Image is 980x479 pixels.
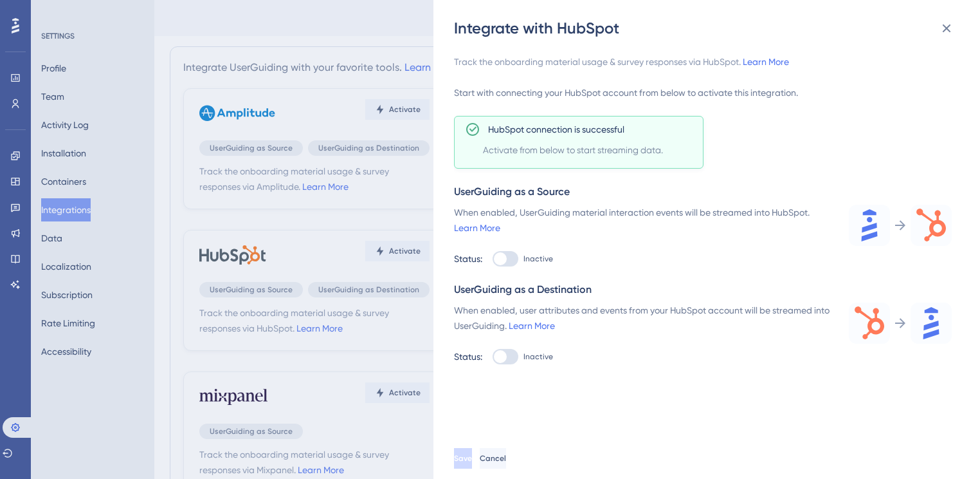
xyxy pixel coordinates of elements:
div: Integrate with HubSpot [454,18,962,39]
a: Learn More [509,321,555,331]
span: Cancel [480,453,506,464]
span: Inactive [523,352,553,362]
div: When enabled, UserGuiding material interaction events will be streamed into HubSpot. [454,205,833,236]
button: Save [454,448,472,469]
div: When enabled, user attributes and events from your HubSpot account will be streamed into UserGuid... [454,303,833,333]
span: Activate from below to start streaming data. [483,142,698,158]
span: Inactive [523,254,553,264]
button: Cancel [480,448,506,469]
div: Start with connecting your HubSpot account from below to activate this integration. [454,85,952,100]
span: HubSpot connection is successful [488,122,624,137]
div: Status: [454,251,482,267]
span: Save [454,453,472,464]
div: Status: [454,349,482,364]
div: UserGuiding as a Source [454,184,952,200]
div: Track the onboarding material usage & survey responses via HubSpot. [454,54,952,70]
a: Learn More [743,57,789,67]
a: Learn More [454,223,500,233]
div: UserGuiding as a Destination [454,282,952,297]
